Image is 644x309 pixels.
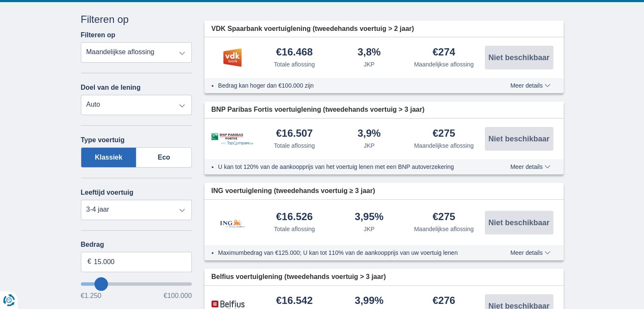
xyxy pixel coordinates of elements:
[211,208,254,237] img: product.pl.alt ING
[510,164,550,170] span: Meer details
[276,128,313,140] div: €16.507
[81,136,125,144] label: Type voertuig
[414,141,474,150] div: Maandelijkse aflossing
[355,295,384,307] div: 3,99%
[81,147,137,168] label: Klassiek
[211,105,424,115] span: BNP Paribas Fortis voertuiglening (tweedehands voertuig > 3 jaar)
[488,135,549,143] span: Niet beschikbaar
[211,272,386,282] span: Belfius voertuiglening (tweedehands voertuig > 3 jaar)
[364,60,375,69] div: JKP
[88,257,91,267] span: €
[357,47,381,58] div: 3,8%
[276,212,313,223] div: €16.526
[504,249,556,256] button: Meer details
[81,292,102,299] span: €1.250
[485,211,553,235] button: Niet beschikbaar
[81,12,192,27] div: Filteren op
[433,128,455,140] div: €275
[414,225,474,233] div: Maandelijkse aflossing
[485,127,553,151] button: Niet beschikbaar
[504,82,556,89] button: Meer details
[81,189,133,196] label: Leeftijd voertuig
[355,212,384,223] div: 3,95%
[218,81,479,90] li: Bedrag kan hoger dan €100.000 zijn
[211,24,414,34] span: VDK Spaarbank voertuiglening (tweedehands voertuig > 2 jaar)
[274,60,315,69] div: Totale aflossing
[274,141,315,150] div: Totale aflossing
[276,295,313,307] div: €16.542
[364,141,375,150] div: JKP
[433,212,455,223] div: €275
[364,225,375,233] div: JKP
[488,54,549,61] span: Niet beschikbaar
[81,241,192,248] label: Bedrag
[81,31,116,39] label: Filteren op
[504,163,556,170] button: Meer details
[81,282,192,286] input: wantToBorrow
[510,83,550,88] span: Meer details
[211,133,254,145] img: product.pl.alt BNP Paribas Fortis
[488,219,549,226] span: Niet beschikbaar
[218,163,479,171] li: U kan tot 120% van de aankoopprijs van het voertuig lenen met een BNP autoverzekering
[510,250,550,256] span: Meer details
[414,60,474,69] div: Maandelijkse aflossing
[485,46,553,69] button: Niet beschikbaar
[276,47,313,58] div: €16.468
[433,47,455,58] div: €274
[357,128,381,140] div: 3,9%
[81,84,141,91] label: Doel van de lening
[211,186,375,196] span: ING voertuiglening (tweedehands voertuig ≥ 3 jaar)
[274,225,315,233] div: Totale aflossing
[218,248,479,257] li: Maximumbedrag van €125.000; U kan tot 110% van de aankoopprijs van uw voertuig lenen
[433,295,455,307] div: €276
[136,147,192,168] label: Eco
[211,47,254,68] img: product.pl.alt VDK bank
[163,292,192,299] span: €100.000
